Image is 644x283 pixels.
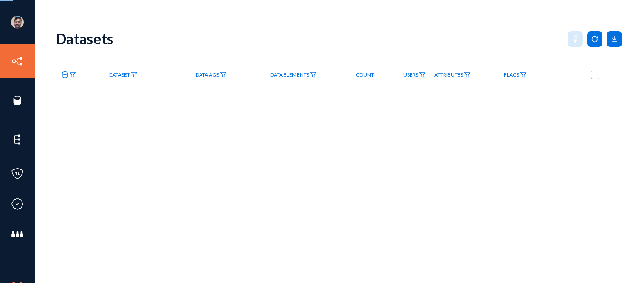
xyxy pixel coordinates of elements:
[464,72,471,78] img: icon-filter.svg
[434,72,463,78] span: Attributes
[11,16,24,29] img: ACg8ocK1ZkZ6gbMmCU1AeqPIsBvrTWeY1xNXvgxNjkUXxjcqAiPEIvU=s96-c
[356,72,374,78] span: Count
[403,72,418,78] span: Users
[11,133,24,146] img: icon-elements.svg
[131,72,138,78] img: icon-filter.svg
[11,197,24,210] img: icon-compliance.svg
[520,72,527,78] img: icon-filter.svg
[399,68,430,83] a: Users
[11,228,24,240] img: icon-members.svg
[196,72,219,78] span: Data Age
[500,68,531,83] a: Flags
[191,68,231,83] a: Data Age
[69,72,76,78] img: icon-filter.svg
[11,167,24,180] img: icon-policies.svg
[220,72,227,78] img: icon-filter.svg
[56,30,114,47] div: Datasets
[430,68,475,83] a: Attributes
[504,72,519,78] span: Flags
[11,94,24,107] img: icon-sources.svg
[109,72,130,78] span: Dataset
[266,68,321,83] a: Data Elements
[270,72,309,78] span: Data Elements
[11,55,24,68] img: icon-inventory.svg
[105,68,142,83] a: Dataset
[419,72,426,78] img: icon-filter.svg
[310,72,317,78] img: icon-filter.svg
